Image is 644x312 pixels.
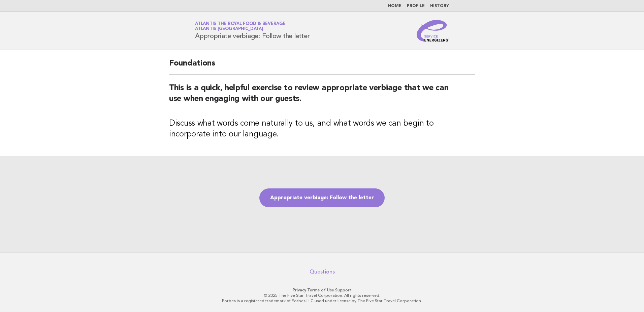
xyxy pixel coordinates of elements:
p: Forbes is a registered trademark of Forbes LLC used under license by The Five Star Travel Corpora... [116,298,528,304]
p: © 2025 The Five Star Travel Corporation. All rights reserved. [116,293,528,298]
a: Appropriate verbiage: Follow the letter [259,188,385,207]
a: Privacy [293,288,306,292]
h2: Foundations [169,58,475,75]
a: Home [388,4,401,8]
h2: This is a quick, helpful exercise to review appropriate verbiage that we can use when engaging wi... [169,83,475,110]
span: Atlantis [GEOGRAPHIC_DATA] [195,27,263,31]
a: Questions [310,268,335,275]
h3: Discuss what words come naturally to us, and what words we can begin to incorporate into our lang... [169,118,475,140]
img: Service Energizers [417,20,449,42]
p: · · [116,287,528,293]
a: Profile [407,4,425,8]
a: Atlantis the Royal Food & BeverageAtlantis [GEOGRAPHIC_DATA] [195,22,286,31]
a: Support [335,288,352,292]
a: History [430,4,449,8]
a: Terms of Use [307,288,334,292]
h1: Appropriate verbiage: Follow the letter [195,22,310,40]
